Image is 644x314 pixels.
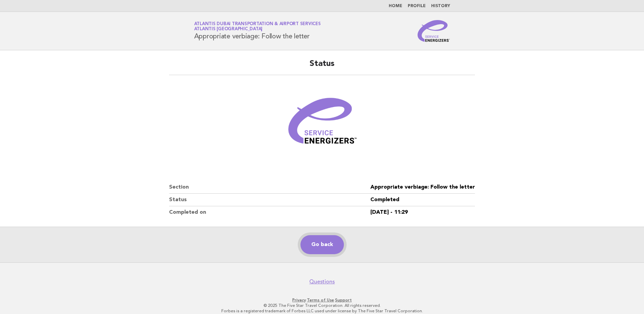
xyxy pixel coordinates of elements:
[169,58,475,75] h2: Status
[418,20,450,42] img: Service Energizers
[431,4,450,8] a: History
[194,22,321,40] h1: Appropriate verbiage: Follow the letter
[408,4,426,8] a: Profile
[114,303,530,308] p: © 2025 The Five Star Travel Corporation. All rights reserved.
[309,278,335,285] a: Questions
[194,22,321,31] a: Atlantis Dubai Transportation & Airport ServicesAtlantis [GEOGRAPHIC_DATA]
[370,206,475,219] dd: [DATE] - 11:29
[292,298,306,302] a: Privacy
[307,298,334,302] a: Terms of Use
[370,194,475,206] dd: Completed
[169,194,370,206] dt: Status
[335,298,352,302] a: Support
[114,297,530,303] p: · ·
[281,83,363,165] img: Verified
[370,181,475,194] dd: Appropriate verbiage: Follow the letter
[389,4,402,8] a: Home
[300,235,344,254] a: Go back
[114,308,530,314] p: Forbes is a registered trademark of Forbes LLC used under license by The Five Star Travel Corpora...
[194,27,263,32] span: Atlantis [GEOGRAPHIC_DATA]
[169,181,370,194] dt: Section
[169,206,370,219] dt: Completed on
